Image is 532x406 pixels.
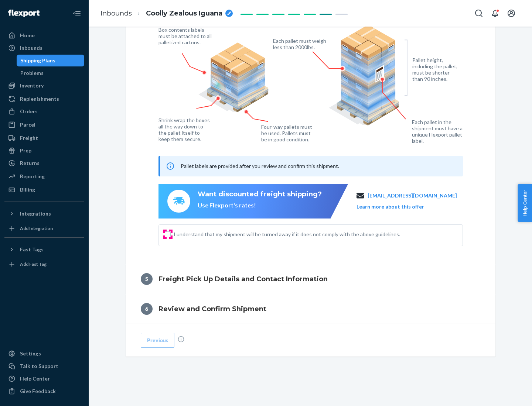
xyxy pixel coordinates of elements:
button: Learn more about this offer [357,203,424,210]
a: Reporting [4,171,84,182]
button: Open notifications [488,6,502,21]
a: Replenishments [4,93,84,105]
div: Parcel [20,121,35,128]
div: Replenishments [20,95,59,103]
figcaption: Pallet height, including the pallet, must be shorter than 90 inches. [412,57,461,82]
a: Help Center [4,373,84,385]
div: Add Fast Tag [20,261,47,267]
button: Open Search Box [471,6,486,21]
div: Fast Tags [20,246,44,253]
input: I understand that my shipment will be turned away if it does not comply with the above guidelines. [165,231,171,237]
span: I understand that my shipment will be turned away if it does not comply with the above guidelines. [174,231,457,238]
button: 6Review and Confirm Shipment [126,294,495,324]
div: Billing [20,186,35,193]
a: Problems [17,67,85,79]
button: Fast Tags [4,244,84,255]
div: Inventory [20,82,44,89]
a: Home [4,30,84,41]
button: Previous [141,333,174,348]
div: Settings [20,350,41,357]
div: Add Integration [20,225,53,231]
ol: breadcrumbs [95,3,239,24]
a: Shipping Plans [17,55,85,66]
h4: Review and Confirm Shipment [158,304,266,314]
div: Want discounted freight shipping? [198,190,322,199]
button: 5Freight Pick Up Details and Contact Information [126,264,495,294]
a: Settings [4,348,84,359]
div: Inbounds [20,44,42,52]
figcaption: Box contents labels must be attached to all palletized cartons. [158,27,214,45]
div: 6 [141,303,153,315]
figcaption: Four-way pallets must be used. Pallets must be in good condition. [261,124,313,142]
a: Returns [4,157,84,169]
a: Orders [4,106,84,117]
div: Problems [20,69,44,77]
div: Talk to Support [20,362,58,370]
a: Inbounds [100,9,132,17]
button: Give Feedback [4,385,84,397]
div: Orders [20,108,38,115]
div: 5 [141,273,153,285]
div: Returns [20,159,40,167]
a: Add Integration [4,223,84,234]
figcaption: Shrink wrap the boxes all the way down to the pallet itself to keep them secure. [158,117,211,142]
div: Help Center [20,375,50,382]
a: Billing [4,184,84,196]
a: Inventory [4,80,84,92]
img: Flexport logo [8,10,40,17]
div: Use Flexport's rates! [198,201,322,210]
a: Inbounds [4,42,84,54]
a: Prep [4,145,84,156]
a: Freight [4,132,84,144]
div: Give Feedback [20,388,56,395]
div: Integrations [20,210,51,217]
h4: Freight Pick Up Details and Contact Information [158,274,328,284]
button: Open account menu [504,6,519,21]
span: Coolly Zealous Iguana [146,9,222,18]
a: Parcel [4,119,84,131]
button: Help Center [518,184,532,222]
div: Reporting [20,173,45,180]
div: Prep [20,147,31,154]
span: Pallet labels are provided after you review and confirm this shipment. [181,163,339,169]
a: Talk to Support [4,360,84,372]
a: Add Fast Tag [4,258,84,270]
a: [EMAIL_ADDRESS][DOMAIN_NAME] [368,192,457,199]
figcaption: Each pallet in the shipment must have a unique Flexport pallet label. [412,119,468,144]
figcaption: Each pallet must weigh less than 2000lbs. [273,38,328,50]
div: Freight [20,134,38,142]
div: Shipping Plans [20,57,55,64]
button: Integrations [4,208,84,220]
div: Home [20,32,35,39]
button: Close Navigation [69,6,84,21]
